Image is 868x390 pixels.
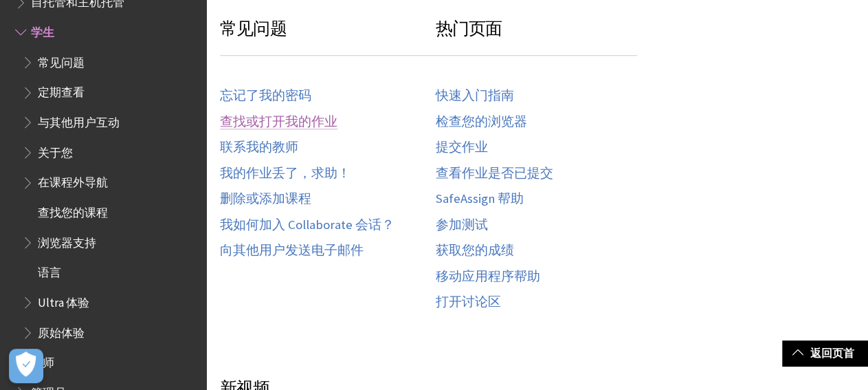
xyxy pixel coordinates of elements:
[220,217,394,233] a: 我如何加入 Collaborate 会话？
[436,166,553,182] a: 查看作业是否已提交
[38,231,96,250] span: 浏览器支持
[38,291,89,310] span: Ultra 体验
[220,140,298,155] a: 联系我的教师
[220,16,436,56] h3: 常见问题
[436,191,524,207] a: SafeAssign 帮助
[38,171,108,190] span: 在课程外导航
[220,88,311,104] a: 忘记了我的密码
[9,349,43,383] button: Open Preferences
[436,16,638,56] h3: 热门页面
[436,88,514,104] a: 快速入门指南
[436,243,514,259] a: 获取您的成绩
[436,140,488,155] a: 提交作业
[220,191,311,207] a: 删除或添加课程
[220,114,337,130] a: 查找或打开我的作业
[436,269,540,285] a: 移动应用程序帮助
[782,340,868,366] a: 返回页首
[31,21,54,39] span: 学生
[38,51,85,69] span: 常见问题
[436,217,488,233] a: 参加测试
[38,201,108,219] span: 查找您的课程
[436,294,501,310] a: 打开讨论区
[220,243,364,259] a: 向其他用户发送电子邮件
[220,166,350,182] a: 我的作业丢了，求助！
[38,261,61,280] span: 语言
[436,114,527,130] a: 检查您的浏览器
[38,321,85,340] span: 原始体验
[38,111,120,129] span: 与其他用户互动
[38,141,73,160] span: 关于您
[38,81,85,100] span: 定期查看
